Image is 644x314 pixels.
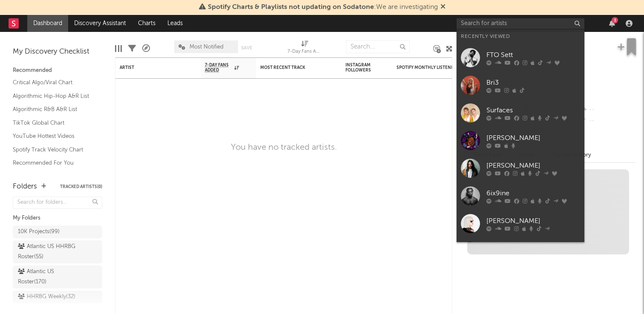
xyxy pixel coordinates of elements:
[13,240,102,263] a: Atlantic US HHRBG Roster(55)
[13,291,102,303] a: HHRBG Weekly(32)
[161,15,189,32] a: Leads
[486,133,580,143] div: [PERSON_NAME]
[18,267,78,287] div: Atlantic US Roster ( 170 )
[115,36,122,61] div: Edit Columns
[128,36,136,61] div: Filters
[27,15,68,32] a: Dashboard
[440,4,446,11] span: Dismiss
[13,131,94,141] a: YouTube Hottest Videos
[457,99,584,127] a: Surfaces
[13,182,37,192] div: Folders
[287,36,322,61] div: 7-Day Fans Added (7-Day Fans Added)
[486,188,580,198] div: 6ix9ine
[486,50,580,60] div: FTO Sett
[486,216,580,226] div: [PERSON_NAME]
[260,65,324,70] div: Most Recent Track
[346,40,410,53] input: Search...
[18,227,60,237] div: 10K Projects ( 99 )
[132,15,161,32] a: Charts
[120,65,184,70] div: Artist
[13,158,94,168] a: Recommended For You
[241,46,252,50] button: Save
[13,197,102,209] input: Search for folders...
[68,15,132,32] a: Discovery Assistant
[486,160,580,171] div: [PERSON_NAME]
[13,226,102,238] a: 10K Projects(99)
[579,115,635,126] div: --
[13,265,102,288] a: Atlantic US Roster(170)
[612,17,618,23] div: 3
[457,44,584,71] a: FTO Sett
[13,66,102,76] div: Recommended
[13,47,102,57] div: My Discovery Checklist
[18,242,78,262] div: Atlantic US HHRBG Roster ( 55 )
[457,237,584,265] a: [PERSON_NAME] Baby
[142,36,150,61] div: A&R Pipeline
[345,63,375,73] div: Instagram Followers
[457,210,584,237] a: [PERSON_NAME]
[457,18,584,29] input: Search for artists
[208,4,438,11] span: : We are investigating
[457,182,584,210] a: 6ix9ine
[457,154,584,182] a: [PERSON_NAME]
[457,127,584,154] a: [PERSON_NAME]
[190,44,224,50] span: Most Notified
[231,143,337,153] div: You have no tracked artists.
[287,47,322,57] div: 7-Day Fans Added (7-Day Fans Added)
[60,185,102,189] button: Tracked Artists(0)
[13,118,94,128] a: TikTok Global Chart
[13,105,94,114] a: Algorithmic R&B A&R List
[486,77,580,88] div: Bri3
[457,71,584,99] a: Bri3
[18,292,75,302] div: HHRBG Weekly ( 32 )
[13,91,94,101] a: Algorithmic Hip-Hop A&R List
[13,78,94,87] a: Critical Algo/Viral Chart
[486,105,580,115] div: Surfaces
[13,145,94,154] a: Spotify Track Velocity Chart
[205,63,232,73] span: 7-Day Fans Added
[208,4,374,11] span: Spotify Charts & Playlists not updating on Sodatone
[397,65,460,70] div: Spotify Monthly Listeners
[609,20,615,27] button: 3
[13,213,102,223] div: My Folders
[461,31,580,42] div: Recently Viewed
[579,104,635,115] div: --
